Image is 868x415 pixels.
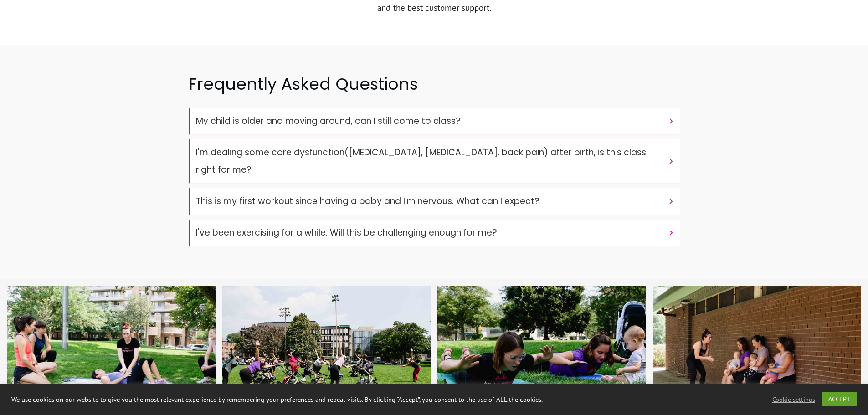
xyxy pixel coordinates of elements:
[772,395,815,404] a: Cookie settings
[196,195,539,207] font: This is my first workout since having a baby and I'm nervous. What can I expect?
[822,392,857,406] a: ACCEPT
[196,226,497,239] font: I've been exercising for a while. Will this be challenging enough for me?
[11,395,603,404] div: We use cookies on our website to give you the most relevant experience by remembering your prefer...
[196,115,461,127] font: My child is older and moving around, can I still come to class?
[196,146,646,176] font: I'm dealing some core dysfunction([MEDICAL_DATA], [MEDICAL_DATA], back pain) after birth, is this...
[189,73,680,107] h2: Frequently Asked Questions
